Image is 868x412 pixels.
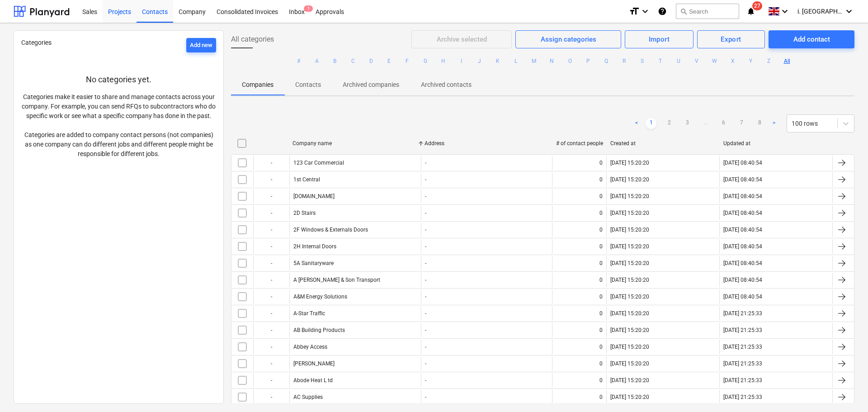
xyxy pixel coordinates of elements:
button: T [655,56,666,66]
div: - [425,193,426,199]
i: keyboard_arrow_down [779,6,790,17]
button: Add contact [769,30,854,48]
div: 0 [599,193,603,199]
a: Page 7 [736,118,747,129]
span: i. [GEOGRAPHIC_DATA] [797,8,843,15]
div: Abode Heat L td [293,377,333,384]
div: A-Star Traffic [293,310,325,317]
div: [DATE] 15:20:20 [610,360,649,367]
div: - [425,260,426,266]
div: - [253,223,289,237]
div: Created at [610,140,716,147]
button: W [709,56,720,66]
div: # of contact people [556,140,603,147]
button: F [402,56,413,66]
button: Z [764,56,774,66]
div: [DATE] 15:20:20 [610,176,649,183]
div: [DATE] 08:40:54 [723,210,762,216]
a: Page 3 [682,118,693,129]
div: 0 [599,260,603,266]
div: - [253,356,289,371]
div: [DATE] 08:40:54 [723,227,762,233]
button: R [619,56,630,66]
div: 1st Central [293,176,320,183]
a: Page 6 [718,118,729,129]
div: - [253,373,289,388]
div: [DATE] 15:20:20 [610,344,649,350]
div: [DATE] 21:25:33 [723,360,762,367]
button: Add new [186,38,216,52]
div: [DATE] 08:40:54 [723,277,762,283]
a: Page 2 [664,118,675,129]
div: A&M Energy Solutions [293,294,347,300]
div: - [425,210,426,216]
button: Search [676,4,739,19]
div: 0 [599,310,603,317]
div: - [425,277,426,283]
div: 0 [599,210,603,216]
div: [DATE] 15:20:20 [610,160,649,166]
button: D [366,56,377,66]
div: - [253,172,289,187]
div: - [425,394,426,400]
div: [DATE] 08:40:54 [723,160,762,166]
p: Companies [242,80,274,90]
i: Knowledge base [658,6,667,17]
div: [DATE] 08:40:54 [723,260,762,266]
div: - [253,206,289,220]
div: - [253,273,289,287]
button: B [330,56,340,66]
button: N [547,56,557,66]
button: All [782,56,793,66]
div: [DATE] 15:20:20 [610,310,649,317]
button: G [420,56,431,66]
button: I [456,56,467,66]
div: - [253,306,289,321]
button: S [637,56,648,66]
p: Contacts [295,80,321,90]
div: - [253,390,289,404]
div: 0 [599,277,603,283]
div: 0 [599,377,603,384]
div: [DATE] 15:20:20 [610,294,649,300]
button: M [528,56,539,66]
button: P [583,56,594,66]
div: [DATE] 21:25:33 [723,327,762,333]
button: V [691,56,702,66]
i: format_size [629,6,640,17]
div: [DATE] 15:20:20 [610,227,649,233]
span: 27 [752,1,762,10]
div: [DATE] 08:40:54 [723,176,762,183]
i: keyboard_arrow_down [844,6,854,17]
span: All categories [231,34,274,45]
div: 0 [599,327,603,333]
button: Export [697,30,765,48]
div: [PERSON_NAME] [293,360,335,367]
span: Categories [21,39,52,46]
a: ... [700,118,711,129]
div: Add new [190,40,212,51]
div: 0 [599,394,603,400]
div: [DATE] 15:20:20 [610,193,649,199]
div: - [425,344,426,350]
div: Import [649,33,670,45]
button: C [348,56,359,66]
div: - [253,323,289,337]
button: H [438,56,449,66]
div: - [253,156,289,170]
div: - [425,310,426,317]
button: K [492,56,503,66]
div: 0 [599,243,603,250]
div: - [425,176,426,183]
div: 0 [599,160,603,166]
div: 0 [599,294,603,300]
div: [DATE] 21:25:33 [723,310,762,317]
div: - [425,160,426,166]
div: - [253,239,289,254]
div: [DATE] 15:20:20 [610,210,649,216]
a: Next page [769,118,779,129]
div: Export [721,33,741,45]
div: Company name [292,140,417,147]
div: 0 [599,176,603,183]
